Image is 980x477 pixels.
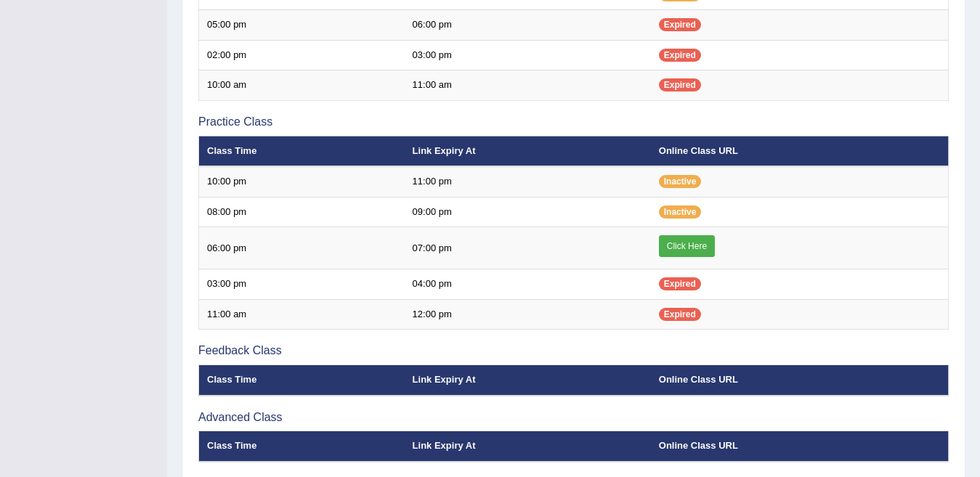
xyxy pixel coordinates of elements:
[405,227,651,269] td: 07:00 pm
[651,365,949,396] th: Online Class URL
[199,166,405,197] td: 10:00 pm
[199,70,405,101] td: 10:00 am
[199,299,405,330] td: 11:00 am
[659,18,701,31] span: Expired
[199,269,405,300] td: 03:00 pm
[405,40,651,70] td: 03:00 pm
[405,431,651,462] th: Link Expiry At
[199,197,405,227] td: 08:00 pm
[199,136,405,166] th: Class Time
[405,269,651,300] td: 04:00 pm
[199,365,405,396] th: Class Time
[659,308,701,321] span: Expired
[405,299,651,330] td: 12:00 pm
[659,277,701,290] span: Expired
[198,411,949,424] h3: Advanced Class
[651,431,949,462] th: Online Class URL
[199,431,405,462] th: Class Time
[198,115,949,129] h3: Practice Class
[199,10,405,41] td: 05:00 pm
[405,10,651,41] td: 06:00 pm
[198,344,949,357] h3: Feedback Class
[405,136,651,166] th: Link Expiry At
[659,205,702,219] span: Inactive
[199,40,405,70] td: 02:00 pm
[405,166,651,197] td: 11:00 pm
[659,49,701,62] span: Expired
[199,227,405,269] td: 06:00 pm
[659,78,701,91] span: Expired
[651,136,949,166] th: Online Class URL
[659,235,715,257] a: Click Here
[659,175,702,188] span: Inactive
[405,70,651,101] td: 11:00 am
[405,197,651,227] td: 09:00 pm
[405,365,651,396] th: Link Expiry At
